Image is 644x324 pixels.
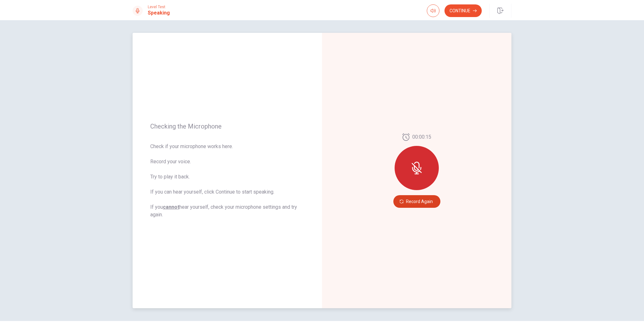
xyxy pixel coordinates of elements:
[148,5,170,9] span: Level Test
[393,195,440,208] button: Record Again
[412,133,431,141] span: 00:00:15
[150,123,304,130] span: Checking the Microphone
[148,9,170,17] h1: Speaking
[150,143,304,219] span: Check if your microphone works here. Record your voice. Try to play it back. If you can hear your...
[444,4,482,17] button: Continue
[163,204,179,210] u: cannot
